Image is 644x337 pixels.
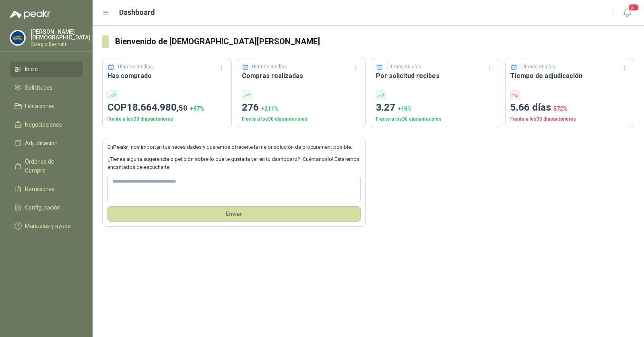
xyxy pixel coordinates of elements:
a: Inicio [10,62,83,77]
p: Frente a los 30 días anteriores [242,115,361,123]
span: Remisiones [25,185,55,193]
span: ,50 [177,103,188,113]
span: Manuales y ayuda [25,222,71,230]
h3: Has comprado [107,71,227,81]
a: Licitaciones [10,99,83,114]
p: 276 [242,100,361,115]
span: Inicio [25,65,38,74]
p: Últimos 30 días [118,63,153,71]
p: Frente a los 30 días anteriores [107,115,227,123]
span: + 16 % [398,105,412,112]
span: Negociaciones [25,120,62,129]
a: Adjudicación [10,136,83,151]
p: 5.66 días [510,100,630,115]
span: Configuración [25,203,60,212]
a: Negociaciones [10,117,83,132]
p: Últimos 30 días [386,63,421,71]
button: 21 [620,6,634,20]
p: [PERSON_NAME] [DEMOGRAPHIC_DATA] [31,29,90,40]
p: Últimos 30 días [252,63,287,71]
a: Configuración [10,200,83,215]
span: + 211 % [261,105,279,112]
p: Últimos 30 días [520,63,555,71]
a: Solicitudes [10,80,83,95]
p: ¿Tienes alguna sugerencia o petición sobre lo que te gustaría ver en tu dashboard? ¡Cuéntanoslo! ... [107,155,361,172]
span: Órdenes de Compra [25,157,75,175]
p: 3.27 [376,100,495,115]
p: Colegio Bennett [31,42,90,47]
span: Licitaciones [25,102,55,111]
p: Frente a los 30 días anteriores [376,115,495,123]
img: Company Logo [10,30,25,45]
img: Logo peakr [10,10,51,19]
h3: Tiempo de adjudicación [510,71,630,81]
p: COP [107,100,227,115]
span: 18.664.980 [127,102,188,113]
p: En , nos importan tus necesidades y queremos ofrecerte la mejor solución de procurement posible. [107,143,361,151]
b: Peakr [113,144,128,150]
h3: Compras realizadas [242,71,361,81]
h3: Por solicitud recibes [376,71,495,81]
button: Envíar [107,206,361,222]
a: Manuales y ayuda [10,218,83,234]
span: 21 [628,4,639,11]
h3: Bienvenido de [DEMOGRAPHIC_DATA][PERSON_NAME] [115,35,634,48]
span: + 97 % [190,105,204,112]
a: Órdenes de Compra [10,154,83,178]
span: Solicitudes [25,83,53,92]
span: 572 % [553,105,568,112]
span: Adjudicación [25,139,58,148]
h1: Dashboard [119,7,155,18]
p: Frente a los 30 días anteriores [510,115,630,123]
a: Remisiones [10,181,83,197]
